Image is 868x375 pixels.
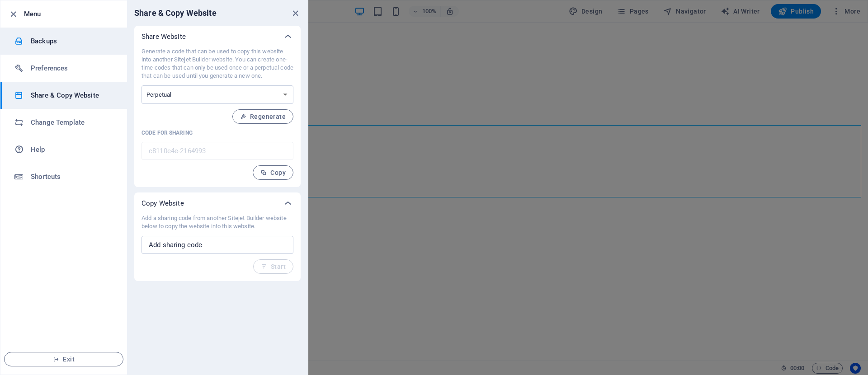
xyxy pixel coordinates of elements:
[260,169,286,176] span: Copy
[24,9,120,19] h6: Menu
[142,47,293,80] p: Generate a code that can be used to copy this website into another Sitejet Builder website. You c...
[31,171,114,182] h6: Shortcuts
[142,214,293,230] p: Add a sharing code from another Sitejet Builder website below to copy the website into this website.
[0,136,127,163] a: Help
[134,192,301,214] div: Copy Website
[134,8,217,19] h6: Share & Copy Website
[31,90,114,101] h6: Share & Copy Website
[31,36,114,47] h6: Backups
[240,113,286,120] span: Regenerate
[134,26,301,47] div: Share Website
[31,144,114,155] h6: Help
[142,199,184,208] p: Copy Website
[290,8,301,19] button: close
[232,109,293,124] button: Regenerate
[31,117,114,128] h6: Change Template
[31,63,114,74] h6: Preferences
[12,356,116,363] span: Exit
[142,236,293,254] input: Add sharing code
[253,165,293,180] button: Copy
[142,129,293,136] p: Code for sharing
[4,352,123,366] button: Exit
[142,32,186,41] p: Share Website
